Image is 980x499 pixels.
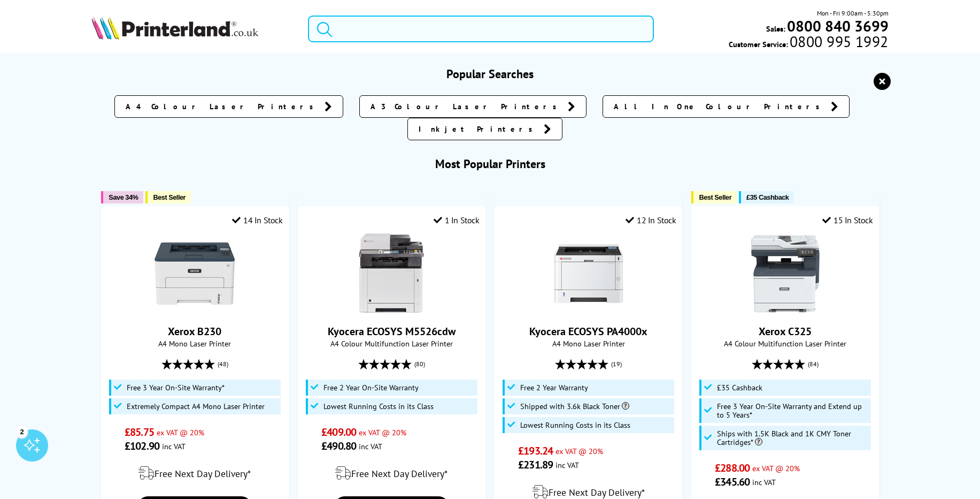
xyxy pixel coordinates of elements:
[91,156,888,171] h3: Most Popular Printers
[91,16,295,42] a: Printerland Logo
[549,233,629,314] img: Kyocera ECOSYS PA4000x
[114,95,343,118] a: A4 Colour Laser Printers
[162,441,186,451] span: inc VAT
[500,338,676,349] span: A4 Mono Laser Printer
[739,191,794,203] button: £35 Cashback
[518,458,553,472] span: £231.89
[697,338,873,349] span: A4 Colour Multifunction Laser Printer
[787,16,889,36] b: 0800 840 3699
[125,425,154,439] span: £85.75
[407,118,562,140] a: Inkjet Printers
[16,426,28,437] div: 2
[555,460,579,470] span: inc VAT
[717,429,869,447] span: Ships with 1.5K Black and 1K CMY Toner Cartridges*
[155,233,235,314] img: Xerox B230
[759,324,812,338] a: Xerox C325
[745,305,825,316] a: Xerox C325
[746,193,789,201] span: £35 Cashback
[126,101,319,112] span: A4 Colour Laser Printers
[549,305,629,316] a: Kyocera ECOSYS PA4000x
[529,324,647,338] a: Kyocera ECOSYS PA4000x
[91,66,888,81] h3: Popular Searches
[232,215,282,225] div: 14 In Stock
[323,383,419,392] span: Free 2 Year On-Site Warranty
[351,305,431,316] a: Kyocera ECOSYS M5526cdw
[520,383,588,392] span: Free 2 Year Warranty
[555,446,603,456] span: ex VAT @ 20%
[359,441,382,451] span: inc VAT
[715,461,750,475] span: £288.00
[691,191,737,203] button: Best Seller
[414,354,425,374] span: (80)
[745,233,825,314] img: Xerox C325
[626,215,676,225] div: 12 In Stock
[351,233,431,314] img: Kyocera ECOSYS M5526cdw
[127,383,225,392] span: Free 3 Year On-Site Warranty*
[611,354,622,374] span: (19)
[145,191,191,203] button: Best Seller
[304,458,479,488] div: modal_delivery
[419,124,538,134] span: Inkjet Printers
[328,324,456,338] a: Kyocera ECOSYS M5526cdw
[729,36,888,49] span: Customer Service:
[107,458,282,488] div: modal_delivery
[717,402,869,419] span: Free 3 Year On-Site Warranty and Extend up to 5 Years*
[785,21,889,31] a: 0800 840 3699
[168,324,221,338] a: Xerox B230
[359,427,406,437] span: ex VAT @ 20%
[321,439,356,453] span: £490.80
[817,8,889,18] span: Mon - Fri 9:00am - 5:30pm
[822,215,873,225] div: 15 In Stock
[127,402,265,411] span: Extremely Compact A4 Mono Laser Printer
[359,95,587,118] a: A3 Colour Laser Printers
[218,354,228,374] span: (48)
[434,215,480,225] div: 1 In Stock
[91,16,258,40] img: Printerland Logo
[109,193,138,201] span: Save 34%
[808,354,819,374] span: (84)
[603,95,850,118] a: All In One Colour Printers
[520,421,630,429] span: Lowest Running Costs in its Class
[107,338,282,349] span: A4 Mono Laser Printer
[752,477,776,487] span: inc VAT
[155,305,235,316] a: Xerox B230
[715,475,750,489] span: £345.60
[518,444,553,458] span: £193.24
[699,193,731,201] span: Best Seller
[371,101,562,112] span: A3 Colour Laser Printers
[125,439,159,453] span: £102.90
[766,24,785,34] span: Sales:
[752,463,800,473] span: ex VAT @ 20%
[157,427,204,437] span: ex VAT @ 20%
[788,36,888,47] span: 0800 995 1992
[101,191,143,203] button: Save 34%
[304,338,479,349] span: A4 Colour Multifunction Laser Printer
[308,16,654,42] input: Search product or brand
[520,402,629,411] span: Shipped with 3.6k Black Toner
[321,425,356,439] span: £409.00
[717,383,762,392] span: £35 Cashback
[323,402,434,411] span: Lowest Running Costs in its Class
[614,101,825,112] span: All In One Colour Printers
[153,193,186,201] span: Best Seller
